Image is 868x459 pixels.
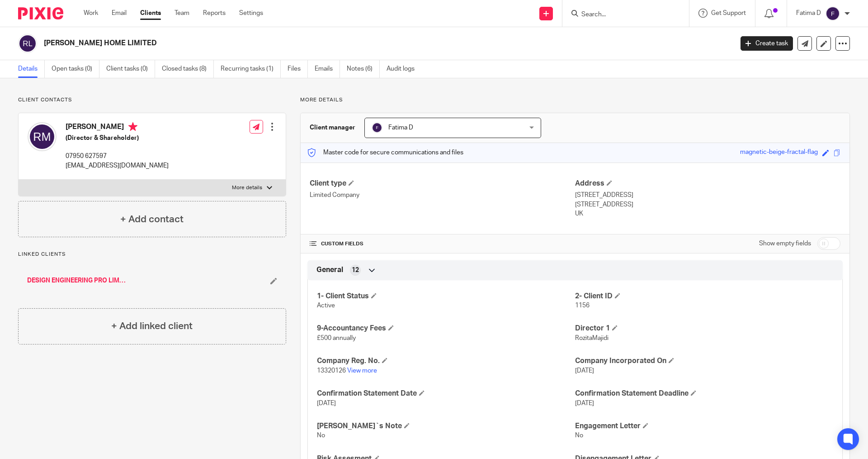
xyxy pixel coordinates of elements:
[112,9,127,18] a: Email
[796,9,821,18] p: Fatima D
[221,60,281,78] a: Recurring tasks (1)
[317,335,356,341] span: £500 annually
[317,421,575,431] h4: [PERSON_NAME]`s Note
[120,212,184,226] h4: + Add contact
[307,148,463,157] p: Master code for secure communications and files
[575,335,609,341] span: RozitaMajidi
[388,124,413,131] span: Fatima D
[317,389,575,398] h4: Confirmation Statement Date
[128,122,137,131] i: Primary
[347,368,377,374] a: View more
[84,9,98,18] a: Work
[575,432,583,439] span: No
[300,96,850,104] p: More details
[316,265,343,275] span: General
[310,123,355,132] h3: Client manager
[106,60,155,78] a: Client tasks (0)
[741,36,793,51] a: Create task
[66,122,169,134] h4: [PERSON_NAME]
[575,356,833,366] h4: Company Incorporated On
[347,60,380,78] a: Notes (6)
[575,324,833,333] h4: Director 1
[317,400,336,406] span: [DATE]
[575,389,833,398] h4: Confirmation Statement Deadline
[352,266,359,275] span: 12
[18,34,37,53] img: svg%3E
[317,368,346,374] span: 13320126
[387,60,421,78] a: Audit logs
[18,7,63,19] img: Pixie
[575,191,840,200] p: [STREET_ADDRESS]
[232,184,262,191] p: More details
[239,9,263,18] a: Settings
[315,60,340,78] a: Emails
[203,9,226,18] a: Reports
[288,60,308,78] a: Files
[575,302,590,309] span: 1156
[18,96,286,104] p: Client contacts
[317,302,335,309] span: Active
[28,122,57,151] img: svg%3E
[18,251,286,258] p: Linked clients
[580,11,662,19] input: Search
[759,239,811,248] label: Show empty fields
[317,432,325,439] span: No
[575,209,840,218] p: UK
[310,179,575,188] h4: Client type
[317,356,575,366] h4: Company Reg. No.
[826,6,840,21] img: svg%3E
[66,134,169,143] h5: (Director & Shareholder)
[317,324,575,333] h4: 9-Accountancy Fees
[711,10,746,16] span: Get Support
[740,148,818,158] div: magnetic-beige-fractal-flag
[27,276,127,285] a: DESIGN ENGINEERING PRO LIMITED
[575,179,840,188] h4: Address
[575,400,594,406] span: [DATE]
[140,9,161,18] a: Clients
[310,240,575,248] h4: CUSTOM FIELDS
[575,292,833,301] h4: 2- Client ID
[162,60,214,78] a: Closed tasks (8)
[52,60,99,78] a: Open tasks (0)
[575,421,833,431] h4: Engagement Letter
[18,60,45,78] a: Details
[66,161,169,170] p: [EMAIL_ADDRESS][DOMAIN_NAME]
[66,152,169,161] p: 07950 627597
[372,122,382,133] img: svg%3E
[575,200,840,209] p: [STREET_ADDRESS]
[317,292,575,301] h4: 1- Client Status
[44,38,590,48] h2: [PERSON_NAME] HOME LIMITED
[575,368,594,374] span: [DATE]
[111,319,193,333] h4: + Add linked client
[310,191,575,200] p: Limited Company
[175,9,189,18] a: Team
